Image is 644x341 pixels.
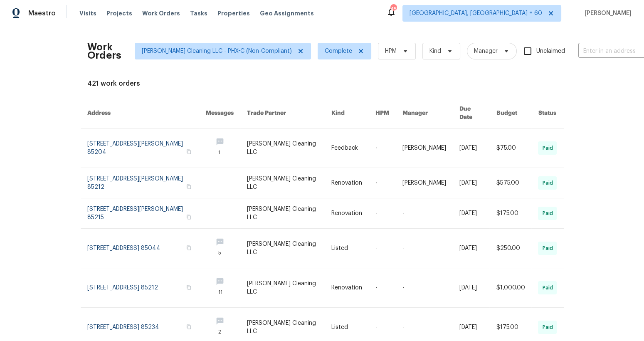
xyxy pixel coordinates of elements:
span: Kind [429,47,441,55]
button: Copy Address [185,323,192,331]
td: - [369,268,396,308]
span: Properties [217,9,250,17]
td: Renovation [325,198,369,229]
td: [PERSON_NAME] [396,168,453,198]
th: Address [81,98,200,128]
span: Manager [474,47,498,55]
td: [PERSON_NAME] Cleaning LLC [240,268,325,308]
th: Due Date [453,98,489,128]
td: [PERSON_NAME] Cleaning LLC [240,229,325,268]
td: [PERSON_NAME] Cleaning LLC [240,198,325,229]
span: Visits [79,9,96,17]
th: Budget [489,98,531,128]
td: [PERSON_NAME] Cleaning LLC [240,128,325,168]
div: 421 work orders [87,79,557,88]
td: - [396,229,453,268]
button: Copy Address [185,244,192,252]
td: - [396,198,453,229]
span: [PERSON_NAME] Cleaning LLC - PHX-C (Non-Compliant) [142,47,292,55]
span: Tasks [190,10,207,16]
span: Unclaimed [536,47,565,56]
span: Work Orders [142,9,180,17]
th: HPM [369,98,396,128]
button: Copy Address [185,213,192,221]
span: Projects [106,9,132,17]
th: Status [531,98,563,128]
span: Complete [325,47,352,55]
button: Copy Address [185,148,192,156]
td: [PERSON_NAME] Cleaning LLC [240,168,325,198]
td: - [396,268,453,308]
td: Renovation [325,168,369,198]
th: Manager [396,98,453,128]
th: Messages [199,98,240,128]
td: - [369,128,396,168]
span: [GEOGRAPHIC_DATA], [GEOGRAPHIC_DATA] + 60 [410,9,542,17]
h2: Work Orders [87,43,121,59]
td: Listed [325,229,369,268]
button: Copy Address [185,284,192,291]
td: Renovation [325,268,369,308]
span: HPM [385,47,397,55]
th: Trade Partner [240,98,325,128]
th: Kind [325,98,369,128]
td: - [369,168,396,198]
td: Feedback [325,128,369,168]
td: - [369,229,396,268]
td: - [369,198,396,229]
td: [PERSON_NAME] [396,128,453,168]
span: [PERSON_NAME] [581,9,632,17]
button: Copy Address [185,183,192,190]
span: Maestro [28,9,56,17]
span: Geo Assignments [260,9,314,17]
div: 457 [390,5,396,13]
